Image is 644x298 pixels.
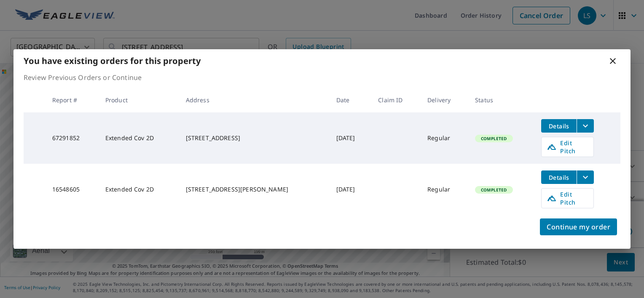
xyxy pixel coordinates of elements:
span: Details [546,173,572,181]
button: filesDropdownBtn-67291852 [577,119,594,133]
a: Edit Pitch [541,188,594,208]
button: detailsBtn-67291852 [541,119,577,133]
span: Completed [476,136,512,141]
th: Address [179,88,330,112]
span: Details [546,122,572,130]
td: Regular [421,164,468,215]
span: Edit Pitch [547,139,588,155]
td: Regular [421,112,468,164]
td: Extended Cov 2D [99,164,179,215]
button: filesDropdownBtn-16548605 [577,170,594,184]
div: [STREET_ADDRESS] [186,134,323,142]
td: Extended Cov 2D [99,112,179,164]
a: Edit Pitch [541,137,594,157]
th: Claim ID [371,88,421,112]
b: You have existing orders for this property [24,55,201,67]
th: Status [468,88,534,112]
td: 67291852 [46,112,99,164]
p: Review Previous Orders or Continue [24,72,620,82]
button: Continue my order [540,218,617,235]
th: Delivery [421,88,468,112]
th: Report # [46,88,99,112]
td: [DATE] [330,112,372,164]
td: [DATE] [330,164,372,215]
th: Date [330,88,372,112]
td: 16548605 [46,164,99,215]
span: Completed [476,187,512,193]
th: Product [99,88,179,112]
div: [STREET_ADDRESS][PERSON_NAME] [186,185,323,194]
button: detailsBtn-16548605 [541,170,577,184]
span: Edit Pitch [547,190,588,206]
span: Continue my order [547,221,610,233]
